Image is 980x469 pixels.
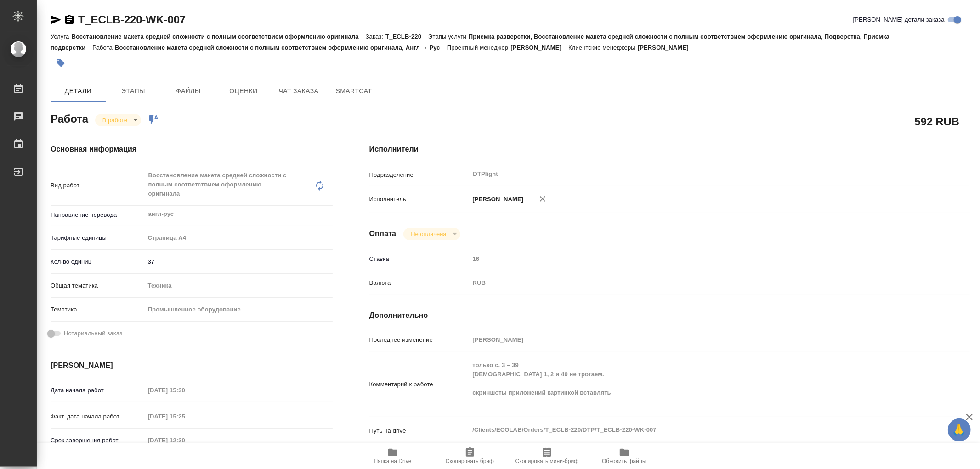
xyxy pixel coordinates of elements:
[369,380,470,389] p: Комментарий к работе
[51,33,889,51] p: Приемка разверстки, Восстановление макета средней сложности с полным соответствием оформлению ори...
[145,255,333,268] input: ✎ Введи что-нибудь
[369,335,470,345] p: Последнее изменение
[369,144,970,155] h4: Исполнители
[470,333,920,346] input: Пустое поле
[385,33,428,40] p: T_ECLB-220
[51,53,71,73] button: Добавить тэг
[403,228,460,240] div: В работе
[374,458,412,464] span: Папка на Drive
[470,195,524,204] p: [PERSON_NAME]
[428,33,469,40] p: Этапы услуги
[51,436,145,445] p: Срок завершения работ
[354,443,431,469] button: Папка на Drive
[532,189,553,209] button: Удалить исполнителя
[145,410,225,423] input: Пустое поле
[568,44,638,51] p: Клиентские менеджеры
[145,302,333,317] div: Промышленное оборудование
[78,13,186,26] a: T_ECLB-220-WK-007
[51,14,62,25] button: Скопировать ссылку для ЯМессенджера
[470,275,920,291] div: RUB
[64,329,122,338] span: Нотариальный заказ
[470,252,920,266] input: Пустое поле
[51,305,145,314] p: Тематика
[853,15,945,24] span: [PERSON_NAME] детали заказа
[408,230,449,238] button: Не оплачена
[145,434,225,447] input: Пустое поле
[447,44,510,51] p: Проектный менеджер
[470,422,920,438] textarea: /Clients/ECOLAB/Orders/T_ECLB-220/DTP/T_ECLB-220-WK-007
[51,281,145,290] p: Общая тематика
[92,44,115,51] p: Работа
[100,116,130,124] button: В работе
[369,426,470,435] p: Путь на drive
[71,33,365,40] p: Восстановление макета средней сложности с полным соответствием оформлению оригинала
[51,181,145,190] p: Вид работ
[446,458,494,464] span: Скопировать бриф
[115,44,447,51] p: Восстановление макета средней сложности с полным соответствием оформлению оригинала, Англ → Рус
[369,254,470,264] p: Ставка
[111,85,155,97] span: Этапы
[369,310,970,321] h4: Дополнительно
[95,114,141,126] div: В работе
[510,44,568,51] p: [PERSON_NAME]
[369,195,470,204] p: Исполнитель
[431,443,509,469] button: Скопировать бриф
[51,210,145,220] p: Направление перевода
[509,443,586,469] button: Скопировать мини-бриф
[145,230,333,246] div: Страница А4
[952,420,967,440] span: 🙏
[51,360,333,371] h4: [PERSON_NAME]
[602,458,646,464] span: Обновить файлы
[145,384,225,397] input: Пустое поле
[221,85,266,97] span: Оценки
[948,418,971,441] button: 🙏
[51,110,88,126] h2: Работа
[332,85,376,97] span: SmartCat
[166,85,210,97] span: Файлы
[366,33,385,40] p: Заказ:
[369,278,470,288] p: Валюта
[369,170,470,180] p: Подразделение
[638,44,696,51] p: [PERSON_NAME]
[369,228,397,239] h4: Оплата
[56,85,100,97] span: Детали
[51,233,145,243] p: Тарифные единицы
[64,14,75,25] button: Скопировать ссылку
[51,144,333,155] h4: Основная информация
[470,357,920,410] textarea: только c. 3 – 39 [DEMOGRAPHIC_DATA] 1, 2 и 40 не трогаем. скриншоты приложений картинкой вставлять
[51,33,71,40] p: Услуга
[51,412,145,421] p: Факт. дата начала работ
[51,386,145,395] p: Дата начала работ
[145,278,333,294] div: Техника
[915,113,959,129] h2: 592 RUB
[515,458,578,464] span: Скопировать мини-бриф
[586,443,663,469] button: Обновить файлы
[51,257,145,266] p: Кол-во единиц
[277,85,321,97] span: Чат заказа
